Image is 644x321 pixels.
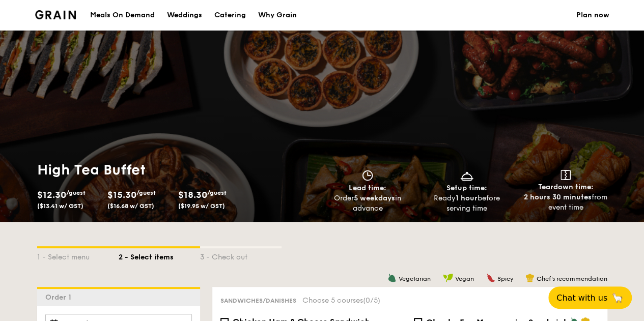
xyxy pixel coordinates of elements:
[456,194,478,202] strong: 1 hour
[459,170,474,181] img: icon-dish.430c3a2e.svg
[455,275,474,282] span: Vegan
[45,293,75,302] span: Order 1
[520,192,611,213] div: from event time
[178,189,207,200] span: $18.30
[611,292,624,304] span: 🦙
[421,193,512,214] div: Ready before serving time
[556,293,607,303] span: Chat with us
[486,273,495,282] img: icon-spicy.37a8142b.svg
[360,170,375,181] img: icon-clock.2db775ea.svg
[220,297,296,304] span: Sandwiches/Danishes
[37,161,318,179] h1: High Tea Buffet
[107,189,136,200] span: $15.30
[322,193,413,214] div: Order in advance
[387,273,397,282] img: icon-vegetarian.fe4039eb.svg
[107,202,154,210] span: ($16.68 w/ GST)
[37,248,119,262] div: 1 - Select menu
[349,184,386,192] span: Lead time:
[35,10,76,19] img: Grain
[538,183,594,191] span: Teardown time:
[207,189,227,196] span: /guest
[178,202,225,210] span: ($19.95 w/ GST)
[66,189,86,196] span: /guest
[200,248,282,262] div: 3 - Check out
[302,296,380,305] span: Choose 5 courses
[561,170,571,180] img: icon-teardown.65201eee.svg
[119,248,200,262] div: 2 - Select items
[37,189,66,200] span: $12.30
[497,275,513,282] span: Spicy
[446,184,487,192] span: Setup time:
[524,193,592,201] strong: 2 hours 30 minutes
[443,273,453,282] img: icon-vegan.f8ff3823.svg
[35,10,76,19] a: Logotype
[136,189,156,196] span: /guest
[525,273,535,282] img: icon-chef-hat.a58ddaea.svg
[37,202,83,210] span: ($13.41 w/ GST)
[537,275,607,282] span: Chef's recommendation
[399,275,431,282] span: Vegetarian
[363,296,380,305] span: (0/5)
[354,194,395,202] strong: 5 weekdays
[548,286,632,309] button: Chat with us🦙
